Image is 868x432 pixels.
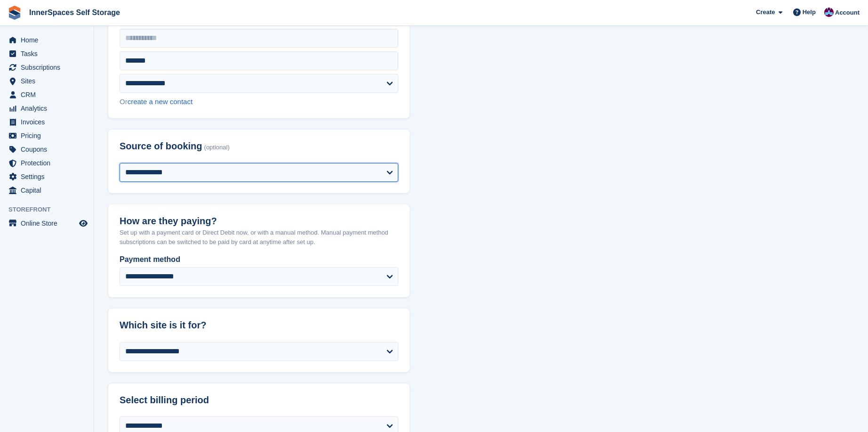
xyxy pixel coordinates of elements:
[803,8,816,17] span: Help
[21,143,77,156] span: Coupons
[120,216,398,227] h2: How are they paying?
[8,205,94,214] span: Storefront
[120,320,398,331] h2: Which site is it for?
[78,218,89,229] a: Preview store
[5,61,89,74] a: menu
[120,141,202,152] span: Source of booking
[21,115,77,129] span: Invoices
[21,184,77,197] span: Capital
[120,97,398,107] div: Or
[25,5,124,20] a: InnerSpaces Self Storage
[5,143,89,156] a: menu
[5,102,89,115] a: menu
[5,217,89,230] a: menu
[120,395,398,406] h2: Select billing period
[5,47,89,60] a: menu
[8,6,22,20] img: stora-icon-8386f47178a22dfd0bd8f6a31ec36ba5ce8667c1dd55bd0f319d3a0aa187defe.svg
[21,74,77,88] span: Sites
[756,8,775,17] span: Create
[21,170,77,183] span: Settings
[128,98,193,106] a: create a new contact
[5,33,89,47] a: menu
[5,170,89,183] a: menu
[21,217,77,230] span: Online Store
[21,129,77,142] span: Pricing
[21,47,77,60] span: Tasks
[120,228,398,246] p: Set up with a payment card or Direct Debit now, or with a manual method. Manual payment method su...
[835,8,860,17] span: Account
[21,156,77,170] span: Protection
[204,144,230,151] span: (optional)
[21,61,77,74] span: Subscriptions
[21,33,77,47] span: Home
[21,102,77,115] span: Analytics
[824,8,834,17] img: Paul Allo
[5,88,89,101] a: menu
[5,184,89,197] a: menu
[5,74,89,88] a: menu
[5,129,89,142] a: menu
[5,156,89,170] a: menu
[21,88,77,101] span: CRM
[120,254,398,265] label: Payment method
[5,115,89,129] a: menu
